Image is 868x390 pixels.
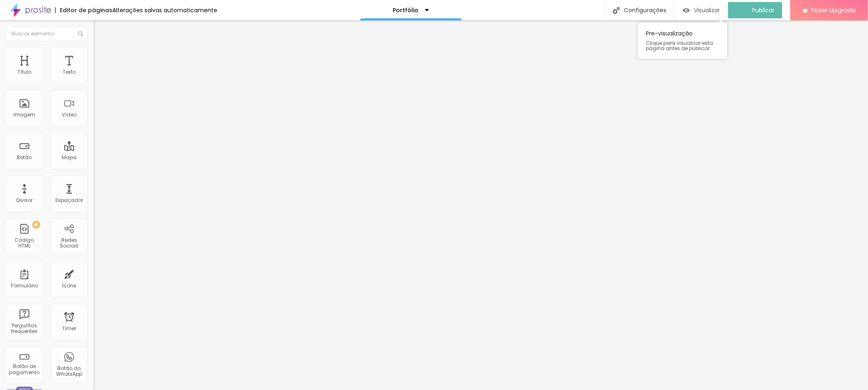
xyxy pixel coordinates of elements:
[62,283,77,289] div: Ícone
[8,323,40,335] div: Perguntas frequentes
[17,69,31,75] div: Título
[94,20,868,390] iframe: Editor
[53,237,85,249] div: Redes Sociais
[8,237,40,249] div: Código HTML
[811,7,856,13] span: Fazer Upgrade
[728,2,782,18] button: Publicar
[646,40,719,51] span: Clique para visualizar esta página antes de publicar.
[16,197,33,203] div: Divisor
[62,112,77,118] div: Vídeo
[675,2,728,18] button: Visualizar
[63,69,76,75] div: Texto
[112,7,217,13] div: Alterações salvas automaticamente
[613,7,620,14] img: Icone
[13,112,35,118] div: Imagem
[53,366,85,377] div: Botão do WhatsApp
[6,26,87,41] input: Buscar elemento
[393,7,419,13] p: Portfólio
[55,7,112,13] div: Editor de páginas
[8,364,40,375] div: Botão de pagamento
[638,22,727,59] div: Pre-visualização
[17,155,32,160] div: Botão
[62,326,76,331] div: Timer
[78,31,83,36] img: Icone
[11,283,38,289] div: Formulário
[62,155,77,160] div: Mapa
[694,7,720,13] span: Visualizar
[683,7,690,14] img: view-1.svg
[752,7,774,13] span: Publicar
[55,197,83,203] div: Espaçador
